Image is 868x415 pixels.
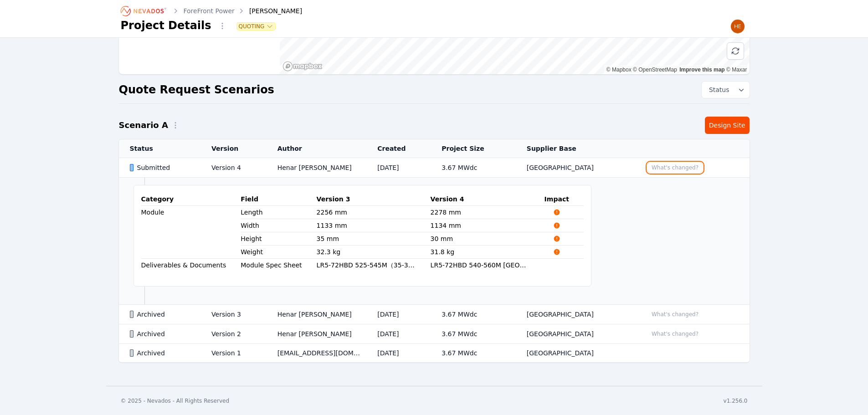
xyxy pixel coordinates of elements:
div: Submitted [130,163,196,172]
span: Impacts Structural Calculations [544,209,569,216]
td: Version 1 [200,344,267,363]
th: Impact [544,193,584,206]
div: Archived [130,329,196,338]
tr: ArchivedVersion 1[EMAIL_ADDRESS][DOMAIN_NAME][DATE]3.67 MWdc[GEOGRAPHIC_DATA] [119,344,750,363]
td: [GEOGRAPHIC_DATA] [516,158,637,178]
img: Henar Luque [730,19,745,34]
a: Mapbox [606,67,632,73]
div: LR5-72HBD 525-545M（35-30）-US market.pdf (6.2 MB) [317,261,416,270]
td: Module Spec Sheet [241,259,316,272]
a: Mapbox homepage [282,61,323,72]
h2: Quote Request Scenarios [119,82,274,97]
div: © 2025 - Nevados - All Rights Reserved [121,397,230,405]
td: Henar [PERSON_NAME] [267,158,367,178]
th: Supplier Base [516,139,637,158]
td: Henar [PERSON_NAME] [267,324,367,344]
td: Version 4 [200,158,267,178]
a: Maxar [726,67,747,73]
a: Improve this map [679,67,724,73]
div: Archived [130,348,196,358]
span: Impacts Structural Calculations [544,235,569,242]
td: Version 3 [200,305,267,324]
a: ForeFront Power [184,6,235,15]
tr: ArchivedVersion 2Henar [PERSON_NAME][DATE]3.67 MWdc[GEOGRAPHIC_DATA]What's changed? [119,324,750,344]
th: Status [119,139,201,158]
a: OpenStreetMap [633,67,677,73]
div: Archived [130,310,196,319]
td: 32.3 kg [317,246,431,259]
td: 2256 mm [317,206,431,219]
th: Project Size [431,139,516,158]
tr: ArchivedVersion 3Henar [PERSON_NAME][DATE]3.67 MWdc[GEOGRAPHIC_DATA]What's changed? [119,305,750,324]
th: Field [241,193,316,206]
td: 1133 mm [317,219,431,232]
a: Design Site [705,117,750,134]
td: Width [241,219,316,232]
div: v1.256.0 [724,397,748,405]
td: 3.67 MWdc [431,305,516,324]
h1: Project Details [121,18,211,33]
th: Version 3 [317,193,431,206]
td: Height [241,232,316,245]
nav: Breadcrumb [121,4,303,18]
div: [PERSON_NAME] [236,6,302,15]
td: Weight [241,246,316,258]
td: Length [241,206,316,219]
td: 3.67 MWdc [431,324,516,344]
tr: SubmittedVersion 4Henar [PERSON_NAME][DATE]3.67 MWdc[GEOGRAPHIC_DATA]What's changed? [119,158,750,178]
td: [DATE] [366,158,431,178]
td: Henar [PERSON_NAME] [267,305,367,324]
button: What's changed? [647,163,703,173]
td: 2278 mm [431,206,544,219]
td: 3.67 MWdc [431,344,516,363]
button: Quoting [237,23,276,30]
div: LR5-72HBD 540-560M [GEOGRAPHIC_DATA] Assembled.pdf (11.8 MB) [431,261,530,270]
td: 35 mm [317,232,431,246]
td: 1134 mm [431,219,544,232]
button: Status [702,82,750,98]
td: [EMAIL_ADDRESS][DOMAIN_NAME] [267,344,367,363]
td: [DATE] [366,324,431,344]
td: [GEOGRAPHIC_DATA] [516,344,637,363]
button: What's changed? [647,329,703,339]
td: Module [141,206,241,259]
th: Category [141,193,241,206]
td: [GEOGRAPHIC_DATA] [516,324,637,344]
span: Impacts Structural Calculations [544,248,569,256]
td: 30 mm [431,232,544,246]
td: [DATE] [366,305,431,324]
td: Deliverables & Documents [141,259,241,272]
td: Version 2 [200,324,267,344]
th: Version [200,139,267,158]
span: Impacts Structural Calculations [544,222,569,229]
td: 3.67 MWdc [431,158,516,178]
td: [GEOGRAPHIC_DATA] [516,305,637,324]
th: Author [267,139,367,158]
th: Version 4 [431,193,544,206]
button: What's changed? [647,309,703,319]
td: [DATE] [366,344,431,363]
span: Status [705,85,729,94]
h2: Scenario A [119,119,168,132]
td: 31.8 kg [431,246,544,259]
th: Created [366,139,431,158]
